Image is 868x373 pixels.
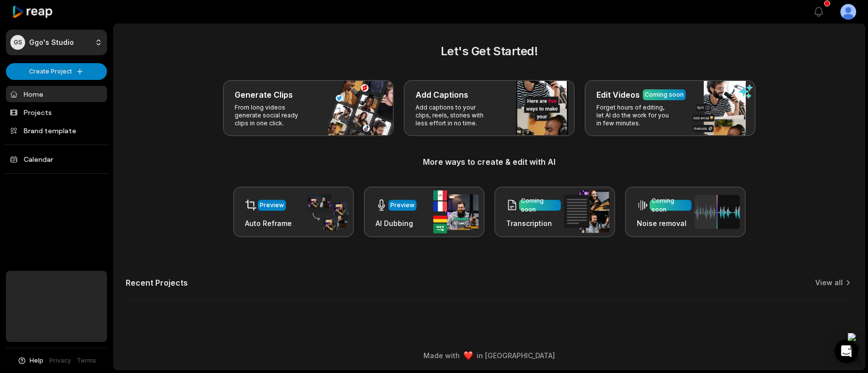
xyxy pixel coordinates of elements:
span: Help [30,356,43,365]
a: Privacy [49,356,71,365]
h3: Edit Videos [596,89,640,101]
h3: Generate Clips [235,89,293,101]
h3: Noise removal [637,218,692,228]
div: Preview [260,201,284,210]
p: From long videos generate social ready clips in one click. [235,104,311,127]
img: transcription.png [564,190,609,233]
img: ai_dubbing.png [433,190,479,233]
h3: More ways to create & edit with AI [126,156,853,168]
a: Projects [6,104,107,120]
h3: Add Captions [416,89,468,101]
img: heart emoji [464,351,473,360]
div: Coming soon [521,196,559,214]
h3: AI Dubbing [376,218,417,228]
a: Home [6,86,107,102]
div: Coming soon [652,196,690,214]
h3: Auto Reframe [245,218,292,228]
div: GS [10,35,25,50]
div: Made with in [GEOGRAPHIC_DATA] [123,350,856,361]
div: Coming soon [645,90,684,99]
h3: Transcription [506,218,561,228]
a: Calendar [6,151,107,167]
p: Add captions to your clips, reels, stories with less effort in no time. [416,104,492,127]
h2: Recent Projects [126,278,188,288]
div: Preview [390,201,415,210]
a: Brand template [6,122,107,139]
button: Help [17,356,43,365]
a: Terms [77,356,96,365]
p: Forget hours of editing, let AI do the work for you in few minutes. [596,104,673,127]
p: Ggo's Studio [29,38,74,47]
div: Open Intercom Messenger [834,339,858,363]
img: noise_removal.png [694,195,740,229]
button: Create Project [6,63,107,80]
h2: Let's Get Started! [126,42,853,60]
img: auto_reframe.png [303,193,348,231]
a: View all [815,278,843,288]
